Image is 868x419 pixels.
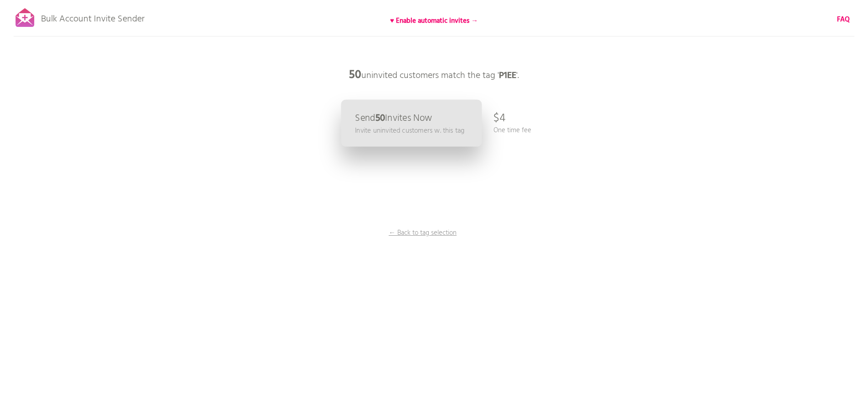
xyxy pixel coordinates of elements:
[389,228,457,238] p: ← Back to tag selection
[355,114,432,123] p: Send Invites Now
[298,62,571,89] p: uninvited customers match the tag ' '.
[349,66,361,84] b: 50
[493,125,531,135] p: One time fee
[375,111,385,126] b: 50
[390,16,478,26] b: ♥ Enable automatic invites →
[41,5,144,28] p: Bulk Account Invite Sender
[355,125,464,136] p: Invite uninvited customers w. this tag
[341,100,482,147] a: Send50Invites Now Invite uninvited customers w. this tag
[499,68,516,83] b: P1EE
[493,105,505,132] p: $4
[837,15,850,25] a: FAQ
